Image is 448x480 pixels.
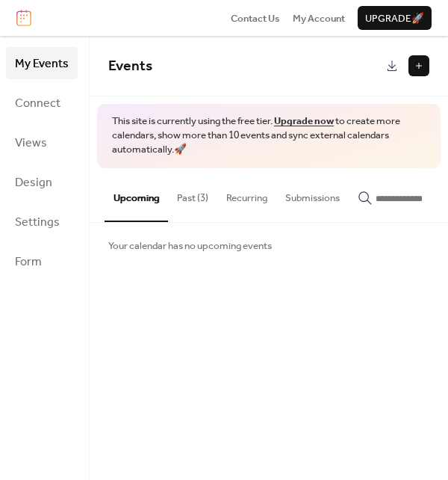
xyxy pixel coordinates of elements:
button: Past (3) [168,168,217,221]
span: Upgrade 🚀 [365,11,424,26]
button: Upcoming [105,168,168,222]
span: My Events [15,52,69,76]
a: My Events [6,47,78,79]
a: Settings [6,206,78,238]
span: Design [15,171,52,194]
a: My Account [293,10,345,25]
a: Contact Us [231,10,280,25]
a: Upgrade now [274,111,334,131]
a: Connect [6,87,78,119]
span: Views [15,132,47,155]
span: This site is currently using the free tier. to create more calendars, show more than 10 events an... [112,114,426,157]
a: Design [6,166,78,198]
span: Your calendar has no upcoming events [108,239,272,253]
span: Connect [15,92,60,115]
span: Events [108,52,152,80]
button: Recurring [217,168,276,221]
img: logo [16,10,31,26]
a: Views [6,126,78,159]
button: Submissions [276,168,349,221]
span: Settings [15,211,60,234]
a: Form [6,245,78,277]
button: Upgrade🚀 [358,6,432,30]
span: Form [15,250,42,274]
